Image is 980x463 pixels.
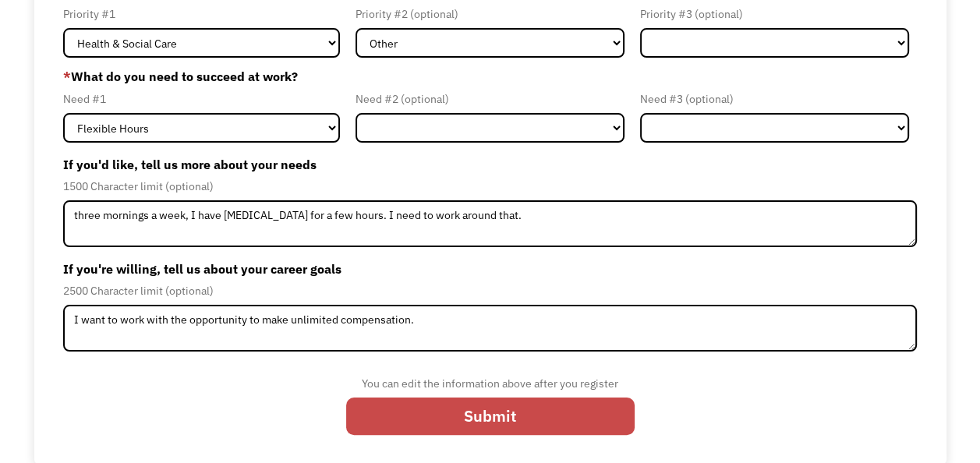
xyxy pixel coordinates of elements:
[63,5,340,23] div: Priority #1
[640,5,909,23] div: Priority #3 (optional)
[63,67,917,86] label: What do you need to succeed at work?
[63,152,917,177] label: If you'd like, tell us more about your needs
[63,90,340,108] div: Need #1
[63,281,917,300] div: 2500 Character limit (optional)
[346,374,635,393] div: You can edit the information above after you register
[346,398,635,435] input: Submit
[63,256,917,281] label: If you're willing, tell us about your career goals
[356,5,624,23] div: Priority #2 (optional)
[356,90,624,108] div: Need #2 (optional)
[63,177,917,196] div: 1500 Character limit (optional)
[640,90,909,108] div: Need #3 (optional)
